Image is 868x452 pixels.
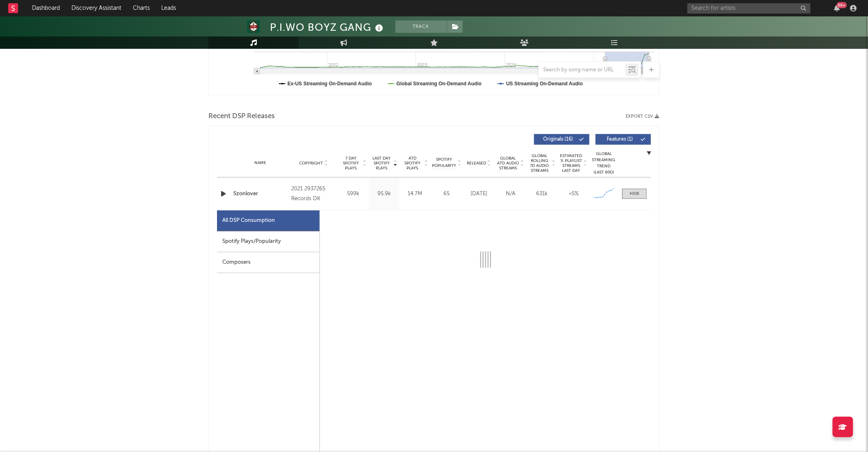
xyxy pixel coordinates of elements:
button: 99+ [834,5,840,11]
span: Features ( 1 ) [601,137,639,142]
div: 95.9k [371,190,397,198]
span: Last Day Spotify Plays [371,156,393,171]
div: Spotify Plays/Popularity [217,231,320,252]
button: Originals(16) [534,134,589,145]
button: Export CSV [626,114,660,119]
span: Copyright [299,161,323,166]
span: 7 Day Spotify Plays [340,156,362,171]
div: 99 + [837,2,847,8]
div: Composers [217,252,320,273]
div: Name [233,160,287,166]
span: Released [467,161,486,166]
div: <5% [560,190,587,198]
span: Recent DSP Releases [208,112,275,121]
button: Features(1) [596,134,651,145]
text: US Streaming On-Demand Audio [506,81,583,87]
span: Spotify Popularity [432,157,457,169]
span: Global Rolling 7D Audio Streams [528,153,551,173]
input: Search by song name or URL [539,67,626,73]
div: [DATE] [465,190,493,198]
button: Track [395,21,447,33]
div: 599k [340,190,367,198]
span: Global ATD Audio Streams [497,156,519,171]
div: 631k [528,190,556,198]
span: Originals ( 16 ) [539,137,577,142]
div: 65 [432,190,461,198]
a: Szonlover [233,190,287,198]
div: N/A [497,190,524,198]
input: Search for artists [688,3,811,14]
div: P.I.WO BOYZ GANG [270,21,385,34]
div: Global Streaming Trend (Last 60D) [592,151,616,176]
div: 14.7M [402,190,428,198]
div: All DSP Consumption [217,210,320,231]
text: Ex-US Streaming On-Demand Audio [288,81,372,87]
div: All DSP Consumption [222,216,275,226]
span: ATD Spotify Plays [402,156,423,171]
div: 2021 2937265 Records DK [291,184,336,204]
text: Global Streaming On-Demand Audio [397,81,482,87]
span: Estimated % Playlist Streams Last Day [560,153,582,173]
